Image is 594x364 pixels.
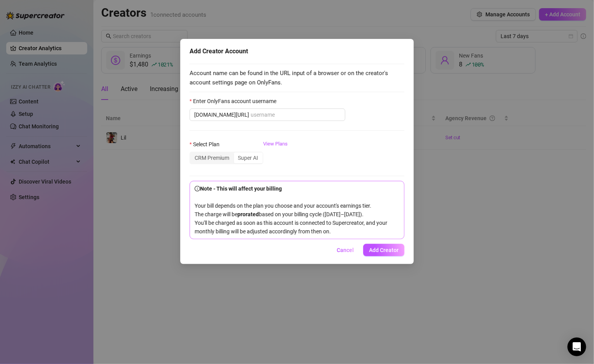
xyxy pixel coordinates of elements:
[190,97,281,105] label: Enter OnlyFans account username
[195,186,200,191] span: info-circle
[369,247,399,253] span: Add Creator
[568,338,586,356] div: Open Intercom Messenger
[237,211,259,217] b: prorated
[330,244,360,256] button: Cancel
[190,140,225,149] label: Select Plan
[363,244,404,256] button: Add Creator
[190,152,234,163] div: CRM Premium
[251,110,341,119] input: Enter OnlyFans account username
[190,69,404,87] span: Account name can be found in the URL input of a browser or on the creator's account settings page...
[195,185,282,192] strong: Note - This will affect your billing
[195,185,387,234] span: Your bill depends on the plan you choose and your account's earnings tier. The charge will be bas...
[337,247,354,253] span: Cancel
[190,47,404,56] div: Add Creator Account
[190,152,263,164] div: segmented control
[263,140,288,171] a: View Plans
[194,110,249,119] span: [DOMAIN_NAME][URL]
[234,152,262,163] div: Super AI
